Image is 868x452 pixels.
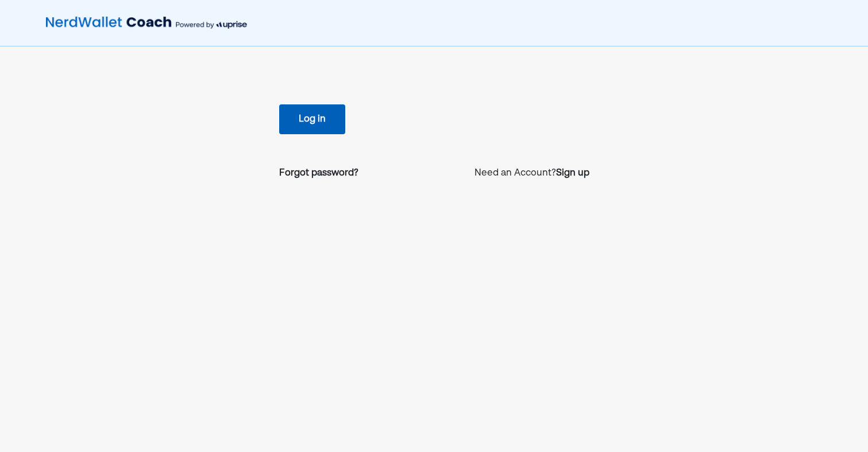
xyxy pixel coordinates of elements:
[556,166,589,180] a: Sign up
[279,104,345,134] button: Log in
[474,166,589,180] p: Need an Account?
[279,166,358,180] a: Forgot password?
